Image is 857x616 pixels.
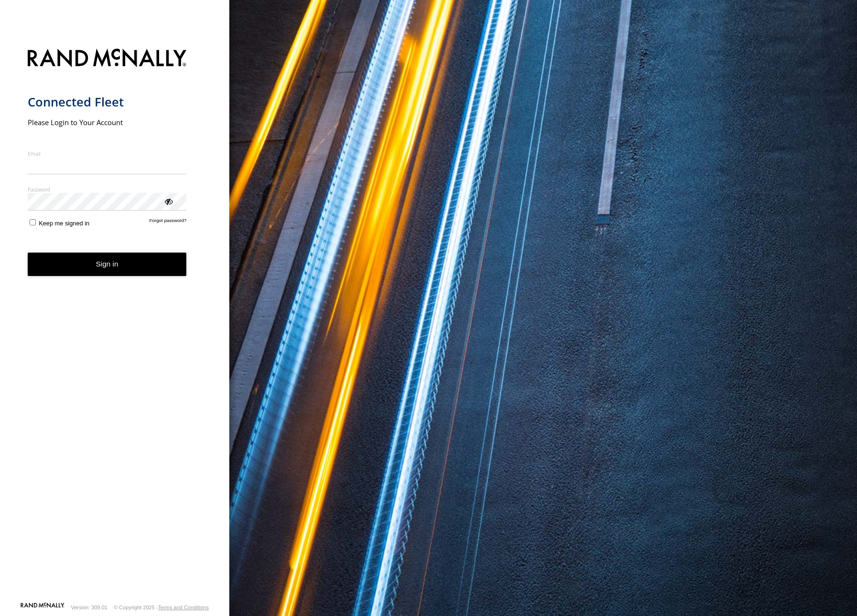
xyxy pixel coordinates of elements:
[158,605,209,610] a: Terms and Conditions
[28,186,187,193] label: Password
[28,253,187,276] button: Sign in
[28,94,187,110] h1: Connected Fleet
[21,603,64,612] a: Visit our Website
[114,605,209,610] div: © Copyright 2025 -
[39,220,89,227] span: Keep me signed in
[30,219,36,225] input: Keep me signed in
[28,117,187,127] h2: Please Login to Your Account
[28,150,187,157] label: Email
[28,43,202,602] form: main
[28,47,187,71] img: Rand McNally
[150,218,187,227] a: Forgot password?
[163,196,173,206] div: ViewPassword
[71,605,107,610] div: Version: 309.01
